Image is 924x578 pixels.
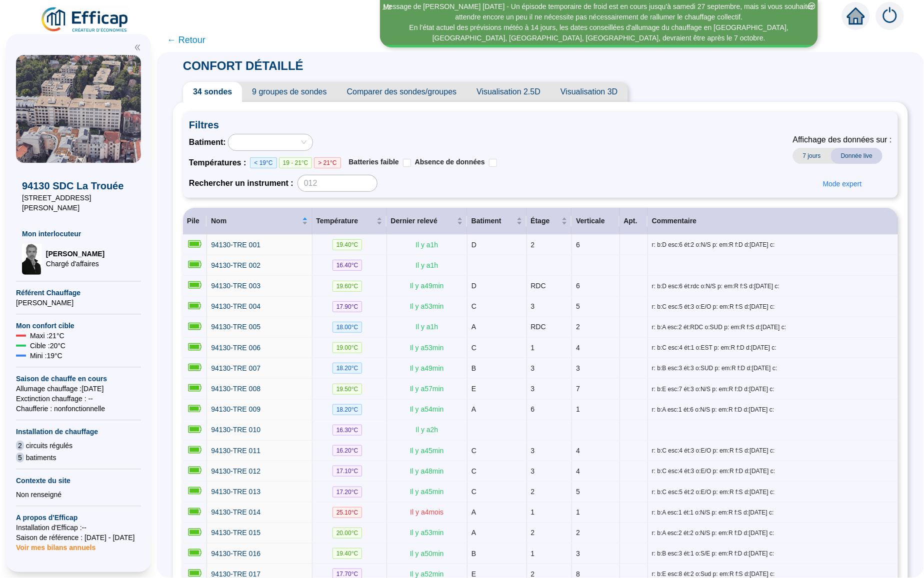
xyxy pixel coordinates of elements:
span: 4 [576,467,580,475]
span: Rechercher un instrument : [189,177,293,189]
span: < 19°C [250,157,276,168]
span: Voir mes bilans annuels [16,538,95,552]
span: Il y a 1 h [415,261,438,269]
span: 2 [576,323,580,331]
span: Batiment : [189,136,226,148]
span: C [471,447,476,455]
a: 94130-TRE 014 [211,507,260,518]
a: 94130-TRE 010 [211,425,260,435]
span: 3 [531,364,535,372]
span: Installation d'Efficap : -- [16,523,141,533]
i: 1 / 2 [382,3,391,11]
span: 94130-TRE 004 [211,302,260,310]
span: Donnée live [831,148,882,164]
span: r: b:A esc:2 ét:RDC o:SUD p: em:R f:S d:[DATE] c: [652,323,894,331]
a: 94130-TRE 006 [211,343,260,353]
span: r: b:E esc:8 ét:2 o:Sud p: em:R f:S d:[DATE] c: [652,570,894,578]
span: E [471,570,476,578]
span: r: b:D esc:6 ét:2 o:N/S p: em:R f:D d:[DATE] c: [652,241,894,249]
button: Mode expert [815,176,870,192]
span: Contexte du site [16,476,141,486]
span: > 21°C [314,157,340,168]
span: [STREET_ADDRESS][PERSON_NAME] [22,193,135,213]
span: A [471,405,476,413]
span: 1 [576,405,580,413]
span: Il y a 4 mois [410,508,443,516]
span: 94130-TRE 010 [211,426,260,434]
span: 94130-TRE 003 [211,282,260,290]
span: 5 [576,488,580,496]
span: Chaufferie : non fonctionnelle [16,404,141,414]
span: A [471,323,476,331]
span: 18.20 °C [332,404,362,415]
span: B [471,550,476,558]
input: 012 [297,175,377,192]
span: Saison de référence : [DATE] - [DATE] [16,533,141,543]
span: 17.90 °C [332,301,362,312]
span: 94130-TRE 009 [211,405,260,413]
span: Batteries faible [349,158,399,166]
span: 94130-TRE 017 [211,570,260,578]
span: 5 [16,453,24,463]
th: Température [312,208,387,235]
span: RDC [531,323,546,331]
span: 94130-TRE 006 [211,344,260,352]
span: Pile [187,217,199,225]
a: 94130-TRE 013 [211,487,260,497]
th: Étage [527,208,572,235]
span: r: b:C esc:4 ét:3 o:E/O p: em:R f:S d:[DATE] c: [652,447,894,455]
span: C [471,302,476,310]
span: double-left [134,44,141,51]
span: 6 [531,405,535,413]
span: 19.50 °C [332,384,362,395]
span: Il y a 48 min [410,467,444,475]
span: 4 [576,344,580,352]
span: Comparer des sondes/groupes [337,82,467,102]
span: 7 [576,385,580,393]
span: Allumage chauffage : [DATE] [16,384,141,394]
a: 94130-TRE 005 [211,322,260,332]
span: r: b:B esc:3 ét:3 o:SUD p: em:R f:D d:[DATE] c: [652,364,894,372]
span: r: b:A esc:2 ét:2 o:N/S p: em:R f:D d:[DATE] c: [652,529,894,537]
span: 19 - 21°C [279,157,312,168]
a: 94130-TRE 012 [211,466,260,477]
div: Message de [PERSON_NAME] [DATE] - Un épisode temporaire de froid est en cours jusqu'à samedi 27 s... [381,1,816,22]
span: 2 [16,441,24,451]
span: Maxi : 21 °C [30,331,64,341]
span: Température [316,216,374,226]
span: Il y a 2 h [415,426,438,434]
span: 16.40 °C [332,260,362,271]
span: Cible : 20 °C [30,341,65,351]
span: Visualisation 3D [550,82,627,102]
span: 94130-TRE 012 [211,467,260,475]
span: [PERSON_NAME] [46,249,104,259]
span: 1 [531,550,535,558]
span: Référent Chauffage [16,288,141,298]
a: 94130-TRE 009 [211,404,260,415]
span: Il y a 57 min [410,385,444,393]
span: home [847,7,865,25]
img: efficap energie logo [40,6,130,34]
span: 94130 SDC La Trouée [22,179,135,193]
span: 3 [576,364,580,372]
a: 94130-TRE 003 [211,281,260,291]
span: CONFORT DÉTAILLÉ [173,59,313,72]
span: r: b:C esc:5 ét:2 o:E/O p: em:R f:S d:[DATE] c: [652,488,894,496]
span: 94130-TRE 007 [211,364,260,372]
span: 25.10 °C [332,507,362,518]
th: Commentaire [648,208,898,235]
span: Il y a 49 min [410,282,444,290]
span: Mini : 19 °C [30,351,62,361]
span: 94130-TRE 011 [211,447,260,455]
span: [PERSON_NAME] [16,298,141,308]
span: 6 [576,282,580,290]
span: A [471,529,476,537]
span: 8 [576,570,580,578]
span: circuits régulés [26,441,72,451]
span: Nom [211,216,299,226]
span: r: b:E esc:7 ét:3 o:N/S p: em:R f:D d:[DATE] c: [652,385,894,393]
span: Dernier relevé [391,216,455,226]
span: 94130-TRE 002 [211,261,260,269]
span: C [471,344,476,352]
span: Il y a 53 min [410,529,444,537]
